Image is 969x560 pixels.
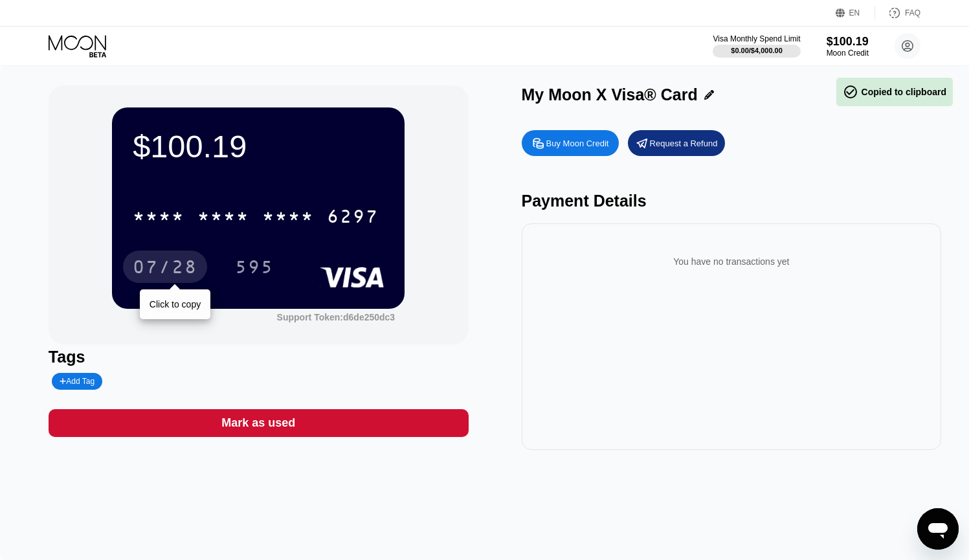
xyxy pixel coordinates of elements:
[123,251,207,283] div: 07/28
[532,243,931,280] div: You have no transactions yet
[221,416,295,431] div: Mark as used
[827,35,869,49] div: $100.19
[522,85,698,104] div: My Moon X Visa® Card
[52,373,102,390] div: Add Tag
[827,35,869,58] div: $100.19Moon Credit
[235,258,274,279] div: 595
[650,138,718,149] div: Request a Refund
[522,192,942,210] div: Payment Details
[875,6,920,19] div: FAQ
[133,128,384,164] div: $100.19
[836,6,875,19] div: EN
[731,47,783,54] div: $0.00 / $4,000.00
[49,409,469,437] div: Mark as used
[277,312,395,322] div: Support Token: d6de250dc3
[225,251,284,283] div: 595
[628,130,725,156] div: Request a Refund
[843,84,858,100] span: 
[150,299,201,309] div: Click to copy
[713,34,800,43] div: Visa Monthly Spend Limit
[917,508,959,550] iframe: Button to launch messaging window
[277,312,395,322] div: Support Token:d6de250dc3
[133,258,197,279] div: 07/28
[522,130,619,156] div: Buy Moon Credit
[327,208,379,229] div: 6297
[546,138,609,149] div: Buy Moon Credit
[827,49,869,58] div: Moon Credit
[849,8,860,17] div: EN
[713,34,800,58] div: Visa Monthly Spend Limit$0.00/$4,000.00
[905,8,920,17] div: FAQ
[49,348,469,366] div: Tags
[60,377,95,386] div: Add Tag
[843,84,946,100] div: Copied to clipboard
